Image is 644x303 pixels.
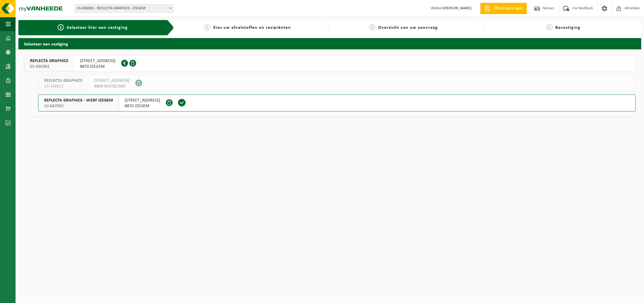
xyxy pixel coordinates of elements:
h2: Selecteer een vestiging [18,38,641,49]
span: 8800 ROESELARE [94,84,130,89]
span: REFLECTA GRAPHICS [44,78,82,84]
span: Kies uw afvalstoffen en recipiënten [213,25,291,30]
span: 10-748653 [44,84,82,89]
span: 01-060381 - REFLECTA GRAPHICS - IZEGEM [75,4,173,13]
span: REFLECTA GRAPHICS - WERF IZEGEM [44,98,113,103]
a: Offerte aanvragen [480,3,527,14]
span: [STREET_ADDRESS] [94,78,130,84]
span: [STREET_ADDRESS] [80,58,116,64]
span: 10-847003 [44,103,113,109]
span: 01-060381 - REFLECTA GRAPHICS - IZEGEM [75,5,173,12]
span: 8870 IZEGEM [80,64,116,69]
span: Offerte aanvragen [492,6,524,11]
span: 2 [204,24,210,30]
button: REFLECTA GRAPHICS 01-060381 [STREET_ADDRESS]8870 IZEGEM [24,55,636,72]
span: [STREET_ADDRESS] [125,98,160,103]
span: REFLECTA GRAPHICS [30,58,68,64]
span: 4 [546,24,552,30]
strong: [PERSON_NAME] [443,6,472,10]
span: Bevestiging [555,25,580,30]
span: 3 [369,24,375,30]
button: REFLECTA GRAPHICS - WERF IZEGEM 10-847003 [STREET_ADDRESS]8870 IZEGEM [38,95,636,111]
span: 01-060381 [30,64,68,69]
span: Overzicht van uw aanvraag [378,25,438,30]
span: 8870 IZEGEM [125,103,160,109]
span: 1 [58,24,64,30]
span: Selecteer hier een vestiging [67,25,128,30]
